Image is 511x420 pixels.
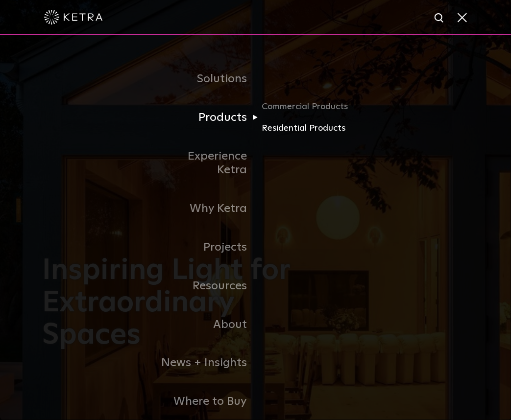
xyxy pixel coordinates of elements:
a: Why Ketra [155,189,256,228]
a: About [155,305,256,344]
a: Experience Ketra [155,137,256,190]
a: Solutions [155,60,256,98]
img: search icon [434,12,446,24]
a: Products [155,98,256,137]
a: Residential Products [262,121,356,136]
a: Resources [155,267,256,305]
a: Projects [155,228,256,267]
img: ketra-logo-2019-white [44,10,103,24]
a: Commercial Products [262,100,356,121]
a: News + Insights [155,344,256,382]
